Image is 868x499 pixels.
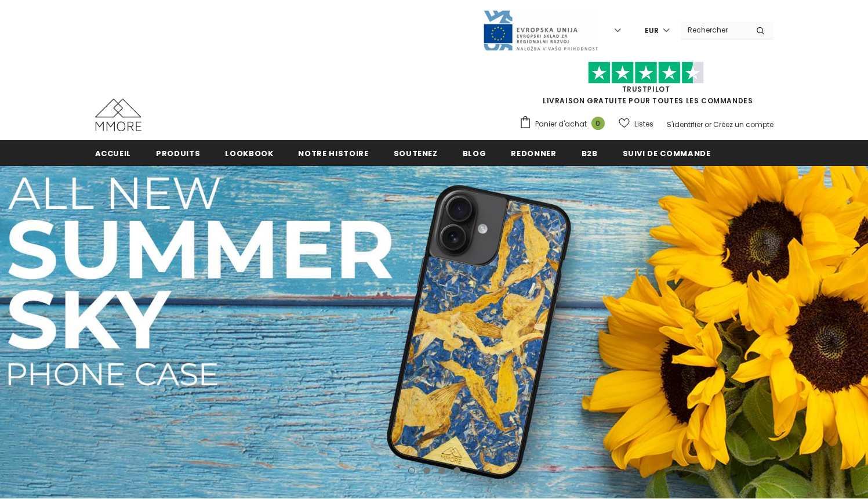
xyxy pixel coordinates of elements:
span: Notre histoire [298,148,368,159]
a: Blog [463,140,486,166]
span: B2B [582,148,598,159]
button: 3 [438,467,445,474]
span: Produits [156,148,200,159]
span: or [704,120,711,129]
span: Lookbook [225,148,273,159]
span: Panier d'achat [535,118,587,130]
img: Javni Razpis [482,9,598,52]
span: Redonner [511,148,556,159]
span: EUR [645,25,659,37]
img: Cas MMORE [95,99,141,131]
a: Accueil [95,140,132,166]
input: Search Site [681,21,747,38]
a: B2B [582,140,598,166]
a: Redonner [511,140,556,166]
span: LIVRAISON GRATUITE POUR TOUTES LES COMMANDES [519,67,773,106]
span: 0 [591,117,605,130]
a: Lookbook [225,140,273,166]
a: Produits [156,140,200,166]
img: Faites confiance aux étoiles pilotes [588,62,704,84]
a: Suivi de commande [623,140,711,166]
span: Suivi de commande [623,148,711,159]
a: Listes [619,114,653,134]
a: Panier d'achat 0 [519,115,611,133]
span: soutenez [394,148,438,159]
a: S'identifier [667,120,703,129]
a: Créez un compte [713,120,773,129]
a: Javni Razpis [482,25,598,35]
button: 4 [453,467,460,474]
a: Notre histoire [298,140,368,166]
button: 2 [423,467,430,474]
button: 1 [408,467,415,474]
span: Listes [634,118,653,130]
a: soutenez [394,140,438,166]
span: Accueil [95,148,132,159]
span: Blog [463,148,486,159]
a: TrustPilot [622,84,670,94]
